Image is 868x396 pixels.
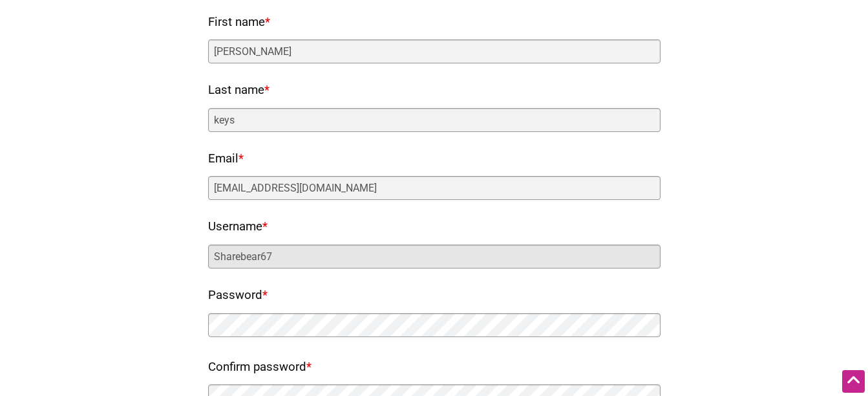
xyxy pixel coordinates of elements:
[208,148,244,170] label: Email
[842,370,865,393] div: Scroll Back to Top
[208,216,268,238] label: Username
[208,357,312,379] label: Confirm password
[208,12,270,34] label: First name
[208,80,270,102] label: Last name
[208,285,268,307] label: Password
